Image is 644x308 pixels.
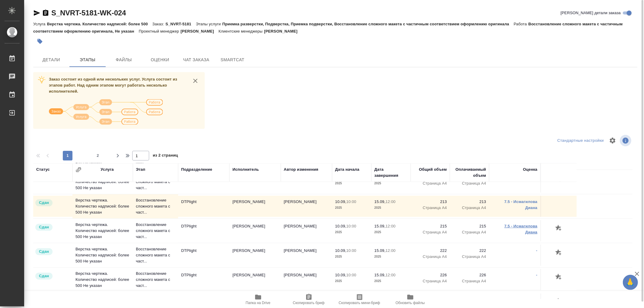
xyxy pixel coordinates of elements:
[246,301,271,305] span: Папка на Drive
[536,273,537,277] a: -
[178,245,229,266] td: DTPlight
[93,151,103,160] button: 2
[414,180,447,186] p: Страница А4
[73,56,102,64] span: Этапы
[453,180,486,186] p: Страница А4
[51,9,126,17] a: S_NVRT-5181-WK-024
[334,291,385,308] button: Скопировать мини-бриф
[196,22,223,26] p: Этапы услуги
[293,301,325,305] span: Скопировать бриф
[386,273,396,277] p: 12:00
[181,167,212,173] div: Подразделение
[554,272,564,282] button: Добавить оценку
[39,273,49,279] p: Сдан
[396,301,425,305] span: Обновить файлы
[33,35,46,48] button: Добавить тэг
[620,135,633,146] span: Посмотреть информацию
[386,248,396,253] p: 12:00
[165,22,196,26] p: S_NVRT-5181
[72,243,133,267] td: Верстка чертежа. Количество надписей: более 500 Не указан
[374,229,408,235] p: 2025
[281,245,332,266] td: [PERSON_NAME]
[414,205,447,211] p: Страница А4
[191,76,200,85] button: close
[453,272,486,278] p: 226
[414,254,447,260] p: Страница А4
[42,9,49,17] button: Скопировать ссылку
[93,153,103,159] span: 2
[386,199,396,204] p: 12:00
[136,197,175,215] p: Восстановление сложного макета с част...
[232,167,259,173] div: Исполнитель
[556,136,605,145] div: split button
[453,223,486,229] p: 215
[605,133,620,148] span: Настроить таблицу
[374,273,386,277] p: 15.09,
[75,167,82,173] button: Сгруппировать
[554,223,564,233] button: Добавить оценку
[153,152,178,160] span: из 2 страниц
[178,269,229,290] td: DTPlight
[346,224,356,228] p: 10:00
[136,167,145,173] div: Этап
[374,167,408,179] div: Дата завершения
[561,10,621,16] span: [PERSON_NAME] детали заказа
[385,291,436,308] button: Обновить файлы
[39,224,49,230] p: Сдан
[284,291,334,308] button: Скопировать бриф
[346,273,356,277] p: 10:00
[386,224,396,228] p: 12:00
[453,278,486,284] p: Страница А4
[335,278,368,284] p: 2025
[414,229,447,235] p: Страница А4
[335,199,346,204] p: 10.09,
[335,180,368,186] p: 2025
[136,246,175,264] p: Восстановление сложного макета с част...
[182,56,211,64] span: Чат заказа
[514,22,528,26] p: Работа
[39,200,49,206] p: Сдан
[37,56,66,64] span: Детали
[152,22,165,26] p: Заказ:
[504,199,537,210] a: 7.5 - Исмагилова Диана
[36,167,50,173] div: Статус
[414,278,447,284] p: Страница А4
[139,29,181,33] p: Проектный менеджер
[335,229,368,235] p: 2025
[281,196,332,217] td: [PERSON_NAME]
[374,224,386,228] p: 15.09,
[39,249,49,255] p: Сдан
[136,222,175,240] p: Восстановление сложного макета с част...
[281,269,332,290] td: [PERSON_NAME]
[554,297,564,307] button: Добавить оценку
[504,224,537,234] a: 7.5 - Исмагилова Диана
[419,167,447,173] div: Общий объем
[453,254,486,260] p: Страница А4
[414,223,447,229] p: 215
[281,220,332,241] td: [PERSON_NAME]
[625,276,636,289] span: 🙏
[33,22,47,26] p: Услуга
[229,245,281,266] td: [PERSON_NAME]
[374,278,408,284] p: 2025
[229,269,281,290] td: [PERSON_NAME]
[374,248,386,253] p: 15.09,
[33,9,40,17] button: Скопировать ссылку для ЯМессенджера
[109,56,138,64] span: Файлы
[72,219,133,243] td: Верстка чертежа. Количество надписей: более 500 Не указан
[335,254,368,260] p: 2025
[453,199,486,205] p: 213
[536,248,537,253] a: -
[453,229,486,235] p: Страница А4
[414,199,447,205] p: 213
[72,194,133,218] td: Верстка чертежа. Количество надписей: более 500 Не указан
[374,180,408,186] p: 2025
[335,205,368,211] p: 2025
[554,248,564,258] button: Добавить оценку
[623,275,638,290] button: 🙏
[284,167,318,173] div: Автор изменения
[414,248,447,254] p: 222
[523,167,537,173] div: Оценка
[374,205,408,211] p: 2025
[346,199,356,204] p: 10:00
